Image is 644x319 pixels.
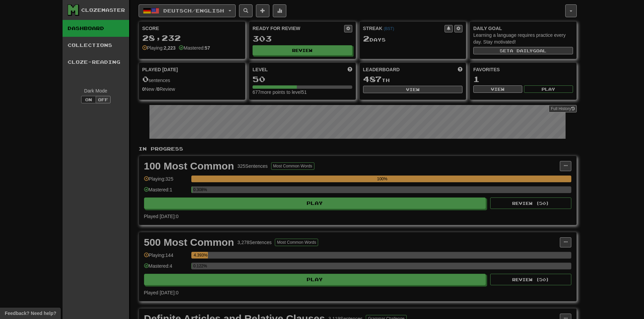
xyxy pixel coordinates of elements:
button: Most Common Words [275,239,318,246]
button: Review (50) [490,197,571,209]
div: 3,278 Sentences [237,239,271,246]
div: Score [142,25,242,32]
span: Deutsch / English [163,8,224,14]
div: 100% [193,176,571,182]
span: This week in points, UTC [458,66,462,73]
button: Search sentences [239,4,253,17]
a: Collections [63,37,129,54]
button: View [473,85,522,93]
strong: 0 [142,86,145,92]
div: Ready for Review [253,25,344,32]
span: Played [DATE]: 0 [144,290,178,295]
button: View [363,86,463,93]
button: Seta dailygoal [473,47,573,54]
div: Playing: 144 [144,252,188,263]
strong: 57 [205,45,210,51]
button: Review (50) [490,274,571,285]
button: Most Common Words [271,162,314,170]
div: Playing: 325 [144,176,188,187]
div: Mastered: [179,45,210,51]
button: Deutsch/English [139,4,236,17]
div: Learning a language requires practice every day. Stay motivated! [473,32,573,45]
span: a daily [510,48,533,53]
div: Clozemaster [81,7,125,14]
div: Playing: [142,45,176,51]
span: Level [253,66,268,73]
div: Dark Mode [68,87,124,94]
button: Play [144,197,486,209]
div: Day s [363,34,463,43]
a: Full History [549,105,576,112]
span: 0 [142,74,149,84]
span: Open feedback widget [5,310,56,317]
div: Mastered: 4 [144,263,188,274]
span: 2 [363,34,369,43]
div: 28,232 [142,34,242,42]
button: Add sentence to collection [256,4,269,17]
div: Streak [363,25,445,32]
a: (BST) [384,26,394,31]
a: Dashboard [63,20,129,37]
div: Mastered: 1 [144,186,188,197]
div: 677 more points to level 51 [253,89,352,96]
span: Leaderboard [363,66,400,73]
div: 1 [473,75,573,83]
button: Review [253,45,352,55]
p: In Progress [139,145,577,152]
button: Off [96,96,111,103]
div: 303 [253,34,352,43]
button: On [81,96,96,103]
strong: 0 [157,86,160,92]
div: th [363,75,463,84]
span: Played [DATE]: 0 [144,214,178,219]
div: New / Review [142,86,242,92]
div: 500 Most Common [144,237,234,247]
span: Score more points to level up [348,66,352,73]
div: Daily Goal [473,25,573,32]
strong: 2,223 [164,45,175,51]
div: sentences [142,75,242,84]
div: 50 [253,75,352,83]
div: 325 Sentences [237,163,268,169]
span: Played [DATE] [142,66,178,73]
button: Play [144,274,486,285]
button: Play [524,85,573,93]
span: 487 [363,74,382,84]
button: More stats [273,4,286,17]
a: Cloze-Reading [63,54,129,71]
div: 4.393% [193,252,208,259]
div: 100 Most Common [144,161,234,171]
div: Favorites [473,66,573,73]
